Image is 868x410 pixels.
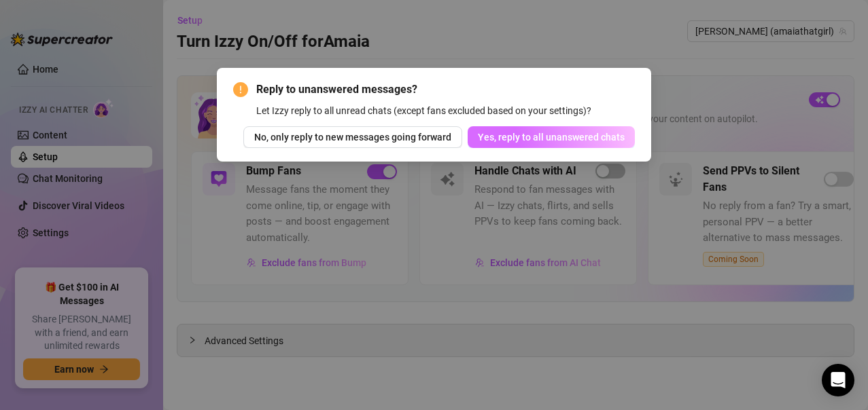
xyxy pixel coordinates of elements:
div: Open Intercom Messenger [822,364,854,396]
span: No, only reply to new messages going forward [254,132,451,143]
span: Reply to unanswered messages? [256,81,635,98]
button: No, only reply to new messages going forward [243,126,462,148]
div: Let Izzy reply to all unread chats (except fans excluded based on your settings)? [256,103,635,118]
button: Yes, reply to all unanswered chats [468,126,635,148]
span: exclamation-circle [233,82,248,97]
span: Yes, reply to all unanswered chats [478,132,625,143]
